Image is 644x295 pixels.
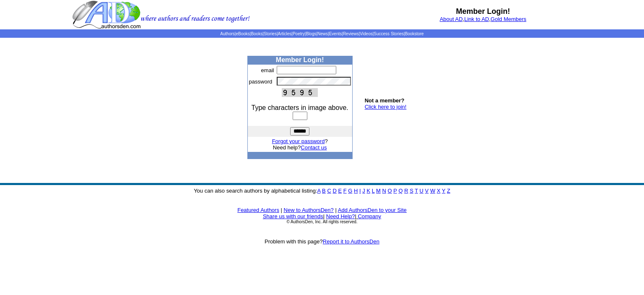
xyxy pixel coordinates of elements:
a: Share us with our friends [263,213,323,219]
a: X [437,188,441,194]
font: , , [440,16,527,22]
a: Reviews [343,31,359,36]
a: Authors [220,31,234,36]
font: email [261,67,274,73]
a: Click here to join! [365,104,407,110]
font: Problem with this page? [265,238,379,245]
a: I [359,188,361,194]
a: N [382,188,386,194]
a: Y [442,188,445,194]
a: Featured Authors [237,207,279,213]
a: C [327,188,331,194]
a: eBooks [236,31,249,36]
font: Type characters in image above. [252,104,348,111]
a: M [376,188,381,194]
a: F [343,188,347,194]
a: Videos [360,31,372,36]
a: New to AuthorsDen? [284,207,334,213]
font: | [355,213,381,219]
a: Need Help? [326,213,355,219]
a: O [388,188,392,194]
b: Member Login! [276,56,324,63]
a: Report it to AuthorsDen [323,238,379,245]
a: Books [251,31,262,36]
font: ? [272,138,328,144]
a: A [317,188,321,194]
a: Link to AD [464,16,489,22]
a: J [362,188,365,194]
a: Gold Members [491,16,526,22]
font: © AuthorsDen, Inc. All rights reserved. [286,219,357,224]
font: Need help? [273,144,327,151]
font: | [323,213,325,219]
a: Add AuthorsDen to your Site [338,207,407,213]
a: Company [358,213,381,219]
a: Articles [278,31,292,36]
span: | | | | | | | | | | | | [220,31,423,36]
font: password [249,78,273,85]
a: Q [398,188,402,194]
a: Blogs [306,31,316,36]
a: H [354,188,358,194]
a: P [393,188,397,194]
a: S [410,188,413,194]
a: B [322,188,326,194]
a: K [366,188,370,194]
a: E [338,188,342,194]
b: Member Login! [456,7,510,16]
font: | [335,207,336,213]
a: Poetry [293,31,305,36]
font: | [281,207,282,213]
a: News [317,31,328,36]
a: U [420,188,423,194]
a: Success Stories [374,31,404,36]
a: L [372,188,375,194]
a: Events [329,31,342,36]
a: W [430,188,435,194]
a: T [415,188,418,194]
a: Stories [264,31,277,36]
a: D [332,188,336,194]
a: Bookstore [405,31,424,36]
a: Z [447,188,450,194]
img: This Is CAPTCHA Image [282,88,318,97]
a: R [404,188,408,194]
a: Contact us [301,144,327,151]
a: About AD [440,16,463,22]
b: Not a member? [365,97,405,104]
font: You can also search authors by alphabetical listing: [194,188,450,194]
a: Forgot your password [272,138,325,144]
a: G [348,188,352,194]
a: V [425,188,429,194]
